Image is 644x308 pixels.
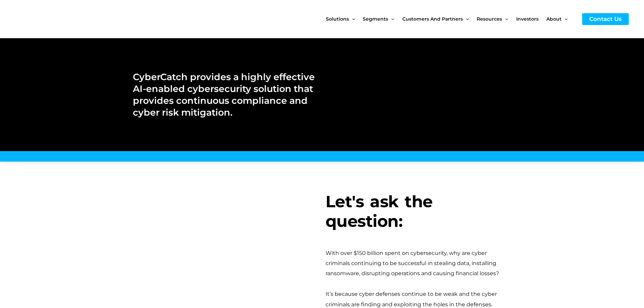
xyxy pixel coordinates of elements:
[349,5,355,33] span: Menu Toggle
[516,5,546,33] a: Investors
[326,248,511,279] div: With over $150 billion spent on cybersecurity, why are cyber criminals continuing to be successfu...
[363,5,388,33] span: Segments
[133,71,315,118] h2: CyberCatch provides a highly effective AI-enabled cybersecurity solution that provides continuous...
[12,5,93,33] img: CyberCatch
[326,5,575,33] nav: Site Navigation: New Main Menu
[463,5,469,33] span: Menu Toggle
[388,5,394,33] span: Menu Toggle
[582,13,629,25] a: Contact Us
[502,5,508,33] span: Menu Toggle
[477,5,502,33] span: Resources
[516,5,539,33] span: Investors
[546,5,562,33] span: About
[402,5,463,33] span: Customers and Partners
[326,5,349,33] span: Solutions
[326,192,511,231] h3: Let's ask the question:
[562,5,568,33] span: Menu Toggle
